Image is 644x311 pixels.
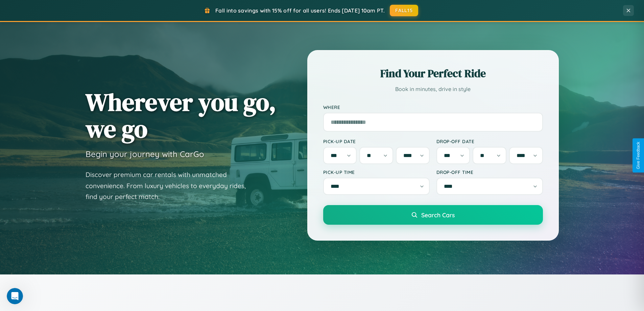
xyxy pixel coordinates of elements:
[323,138,430,144] label: Pick-up Date
[7,288,23,304] iframe: Intercom live chat
[436,138,543,144] label: Drop-off Date
[86,149,204,159] h3: Begin your journey with CarGo
[323,169,430,175] label: Pick-up Time
[323,84,543,94] p: Book in minutes, drive in style
[421,211,455,219] span: Search Cars
[215,7,385,14] span: Fall into savings with 15% off for all users! Ends [DATE] 10am PT.
[636,142,641,169] div: Give Feedback
[86,169,255,202] p: Discover premium car rentals with unmatched convenience. From luxury vehicles to everyday rides, ...
[86,89,276,142] h1: Wherever you go, we go
[323,66,543,81] h2: Find Your Perfect Ride
[323,205,543,225] button: Search Cars
[390,5,418,16] button: FALL15
[436,169,543,175] label: Drop-off Time
[323,104,543,110] label: Where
